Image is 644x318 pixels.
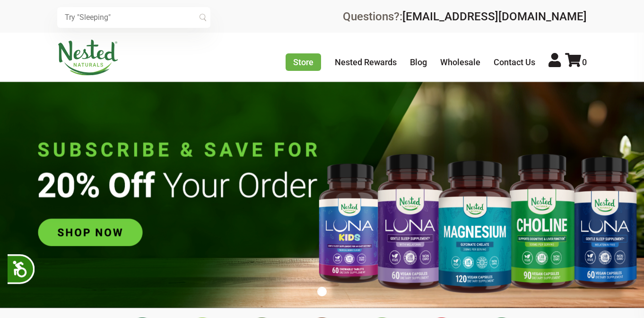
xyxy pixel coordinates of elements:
[317,287,327,296] button: 1 of 1
[565,57,587,67] a: 0
[335,57,397,67] a: Nested Rewards
[440,57,480,67] a: Wholesale
[57,40,119,76] img: Nested Naturals
[410,57,427,67] a: Blog
[494,57,535,67] a: Contact Us
[402,10,587,23] a: [EMAIL_ADDRESS][DOMAIN_NAME]
[343,11,587,22] div: Questions?:
[286,53,321,71] a: Store
[57,7,210,28] input: Try "Sleeping"
[582,57,587,67] span: 0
